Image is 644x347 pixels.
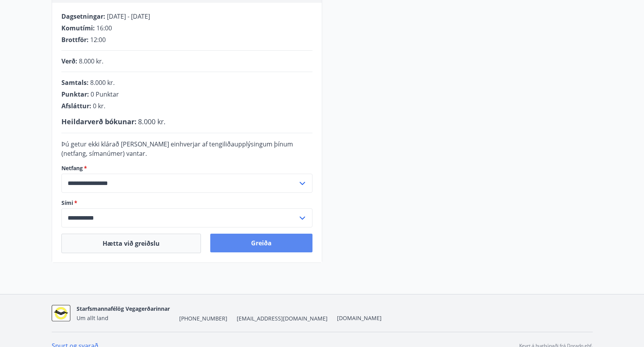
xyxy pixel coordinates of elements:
span: Dagsetningar : [61,12,105,21]
span: Punktar : [61,90,89,99]
span: Komutími : [61,24,95,32]
button: Hætta við greiðslu [61,234,201,253]
span: Afsláttur : [61,102,91,110]
label: Sími [61,199,312,207]
span: Þú getur ekki klárað [PERSON_NAME] einhverjar af tengiliðaupplýsingum þínum (netfang, símanúmer) ... [61,140,293,158]
span: 8.000 kr. [90,78,115,87]
span: Um allt land [77,314,108,322]
span: 12:00 [90,35,106,44]
span: Brottför : [61,35,89,44]
span: [PHONE_NUMBER] [179,315,227,322]
span: 0 Punktar [91,90,119,99]
button: Greiða [210,234,312,252]
span: Heildarverð bókunar : [61,117,136,126]
span: Verð : [61,57,77,65]
span: 0 kr. [93,102,105,110]
label: Netfang [61,164,312,172]
span: [EMAIL_ADDRESS][DOMAIN_NAME] [237,315,328,322]
span: 8.000 kr. [138,117,166,126]
span: [DATE] - [DATE] [107,12,150,21]
span: Starfsmannafélög Vegagerðarinnar [77,305,170,312]
span: 8.000 kr. [79,57,103,65]
span: 16:00 [96,24,112,32]
img: suBotUq1GBnnm8aIt3p4JrVVQbDVnVd9Xe71I8RX.jpg [52,305,70,322]
a: [DOMAIN_NAME] [337,314,382,322]
span: Samtals : [61,78,89,87]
